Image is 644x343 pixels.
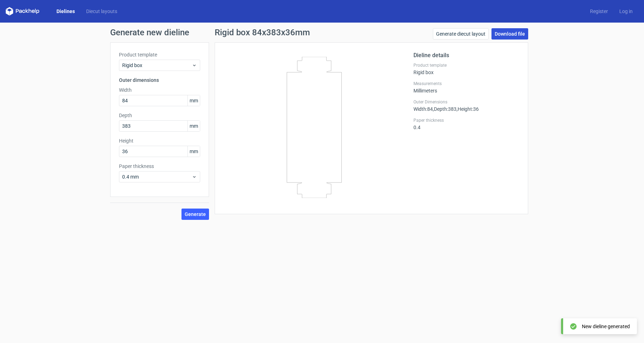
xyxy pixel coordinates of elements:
[413,62,519,75] div: Rigid box
[80,8,123,15] a: Diecut layouts
[457,106,479,112] span: , Height : 36
[413,81,519,94] div: Millimeters
[584,8,614,15] a: Register
[119,51,200,58] label: Product template
[215,28,310,37] h1: Rigid box 84x383x36mm
[491,28,528,40] a: Download file
[119,112,200,119] label: Depth
[185,212,206,217] span: Generate
[181,209,209,220] button: Generate
[187,146,200,157] span: mm
[614,8,638,15] a: Log in
[51,8,80,15] a: Dielines
[413,81,519,86] label: Measurements
[413,51,519,60] h2: Dieline details
[110,28,534,37] h1: Generate new dieline
[187,121,200,131] span: mm
[413,99,519,105] label: Outer Dimensions
[187,95,200,106] span: mm
[433,28,489,40] a: Generate diecut layout
[119,77,200,84] h3: Outer dimensions
[119,86,200,94] label: Width
[433,106,457,112] span: , Depth : 383
[413,118,519,123] label: Paper thickness
[413,118,519,130] div: 0.4
[119,137,200,144] label: Height
[413,62,519,68] label: Product template
[122,173,192,180] span: 0.4 mm
[582,323,630,330] div: New dieline generated
[122,62,192,69] span: Rigid box
[119,163,200,170] label: Paper thickness
[413,106,433,112] span: Width : 84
